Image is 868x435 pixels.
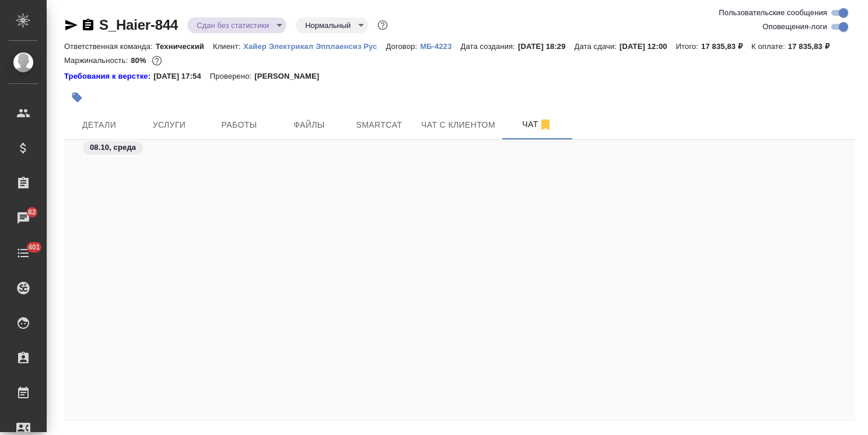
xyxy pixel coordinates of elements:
button: Скопировать ссылку для ЯМессенджера [64,18,78,32]
a: Хайер Электрикал Эпплаенсиз Рус [243,41,386,51]
div: Сдан без статистики [187,17,286,33]
a: Требования к верстке: [64,71,153,82]
p: Дата создания: [461,42,518,51]
span: Чат с клиентом [421,118,495,132]
span: Оповещения-логи [762,21,827,33]
button: Сдан без статистики [193,20,272,30]
button: Нормальный [302,20,354,30]
a: 401 [3,238,44,268]
svg: Отписаться [538,118,552,132]
span: Пользовательские сообщения [719,7,827,19]
span: Чат [509,117,565,132]
span: Smartcat [351,118,407,132]
p: [DATE] 17:54 [153,71,210,82]
p: Технический [156,42,213,51]
p: 17 835,83 ₽ [788,42,838,51]
p: 08.10, среда [90,142,136,153]
p: Договор: [386,42,420,51]
p: Клиент: [213,42,243,51]
p: 17 835,83 ₽ [701,42,751,51]
p: 80% [131,56,149,65]
button: 2987.86 RUB; [149,53,164,68]
button: Добавить тэг [64,85,90,110]
button: Скопировать ссылку [81,18,95,32]
a: МБ-4223 [420,41,460,51]
span: 401 [21,241,47,253]
p: К оплате: [751,42,788,51]
p: Хайер Электрикал Эпплаенсиз Рус [243,42,386,51]
p: Проверено: [210,71,255,82]
a: S_Haier-844 [99,17,178,33]
span: 82 [21,206,43,218]
p: МБ-4223 [420,42,460,51]
a: 82 [3,204,44,233]
span: Файлы [281,118,337,132]
span: Услуги [141,118,197,132]
p: [PERSON_NAME] [254,71,328,82]
p: Дата сдачи: [575,42,619,51]
p: [DATE] 12:00 [619,42,676,51]
p: [DATE] 18:29 [518,42,575,51]
button: Доп статусы указывают на важность/срочность заказа [375,17,390,33]
span: Детали [71,118,127,132]
p: Маржинальность: [64,56,131,65]
span: Работы [211,118,267,132]
p: Ответственная команда: [64,42,156,51]
div: Сдан без статистики [296,17,368,33]
p: Итого: [676,42,701,51]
